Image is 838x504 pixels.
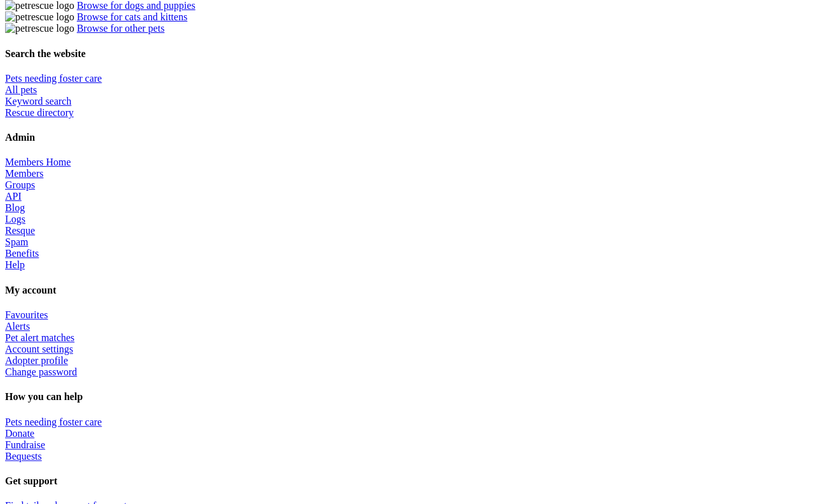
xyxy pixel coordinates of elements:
[5,236,28,247] a: Spam
[5,202,25,213] a: Blog
[5,428,34,439] a: Donate
[5,366,77,377] a: Change password
[5,23,74,34] img: petrescue logo
[5,84,37,95] a: All pets
[5,73,102,84] a: Pets needing foster care
[5,96,71,107] a: Keyword search
[5,132,833,143] h4: Admin
[77,11,187,22] a: Browse for cats and kittens
[5,439,45,450] a: Fundraise
[5,451,42,462] a: Bequests
[5,248,39,259] a: Benefits
[77,23,164,34] a: Browse for other pets
[5,259,25,270] a: Help
[5,191,22,202] a: API
[5,285,833,296] h4: My account
[5,332,74,343] a: Pet alert matches
[5,391,833,403] h4: How you can help
[5,107,74,118] a: Rescue directory
[5,355,68,366] a: Adopter profile
[5,309,48,320] a: Favourites
[5,417,102,427] a: Pets needing foster care
[5,475,833,487] h4: Get support
[5,344,73,354] a: Account settings
[5,321,30,332] a: Alerts
[5,157,71,167] a: Members Home
[5,168,43,179] a: Members
[5,225,35,236] a: Resque
[5,214,25,224] a: Logs
[5,11,74,23] img: petrescue logo
[5,179,35,190] a: Groups
[5,48,833,60] h4: Search the website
